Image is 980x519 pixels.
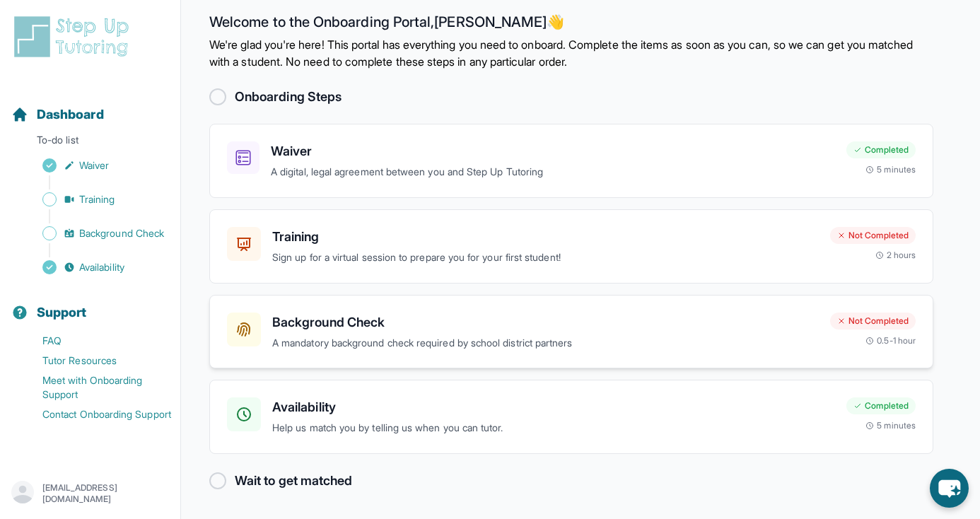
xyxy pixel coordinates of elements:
[42,482,169,505] p: [EMAIL_ADDRESS][DOMAIN_NAME]
[846,141,916,158] div: Completed
[272,335,819,351] p: A mandatory background check required by school district partners
[272,397,835,417] h3: Availability
[11,257,180,277] a: Availability
[865,335,916,346] div: 0.5-1 hour
[79,158,109,173] span: Waiver
[79,260,124,274] span: Availability
[272,250,819,266] p: Sign up for a virtual session to prepare you for your first student!
[865,420,916,431] div: 5 minutes
[209,13,933,36] h2: Welcome to the Onboarding Portal, [PERSON_NAME] 👋
[235,87,342,107] h2: Onboarding Steps
[11,156,180,175] a: Waiver
[830,227,916,244] div: Not Completed
[272,227,819,247] h3: Training
[11,331,180,351] a: FAQ
[846,397,916,414] div: Completed
[209,36,933,70] p: We're glad you're here! This portal has everything you need to onboard. Complete the items as soo...
[209,380,933,454] a: AvailabilityHelp us match you by telling us when you can tutor.Completed5 minutes
[6,133,175,153] p: To-do list
[11,481,169,506] button: [EMAIL_ADDRESS][DOMAIN_NAME]
[11,371,180,404] a: Meet with Onboarding Support
[865,164,916,175] div: 5 minutes
[11,105,104,124] a: Dashboard
[11,351,180,371] a: Tutor Resources
[930,469,969,508] button: chat-button
[271,141,835,161] h3: Waiver
[209,295,933,369] a: Background CheckA mandatory background check required by school district partnersNot Completed0.5...
[11,189,180,209] a: Training
[11,14,137,59] img: logo
[272,420,835,436] p: Help us match you by telling us when you can tutor.
[37,105,104,124] span: Dashboard
[235,471,352,491] h2: Wait to get matched
[11,404,180,424] a: Contact Onboarding Support
[6,280,175,328] button: Support
[79,226,164,240] span: Background Check
[875,250,916,261] div: 2 hours
[37,303,87,322] span: Support
[272,313,819,332] h3: Background Check
[79,192,115,206] span: Training
[209,124,933,198] a: WaiverA digital, legal agreement between you and Step Up TutoringCompleted5 minutes
[271,164,835,180] p: A digital, legal agreement between you and Step Up Tutoring
[6,82,175,130] button: Dashboard
[209,209,933,284] a: TrainingSign up for a virtual session to prepare you for your first student!Not Completed2 hours
[830,313,916,330] div: Not Completed
[11,223,180,243] a: Background Check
